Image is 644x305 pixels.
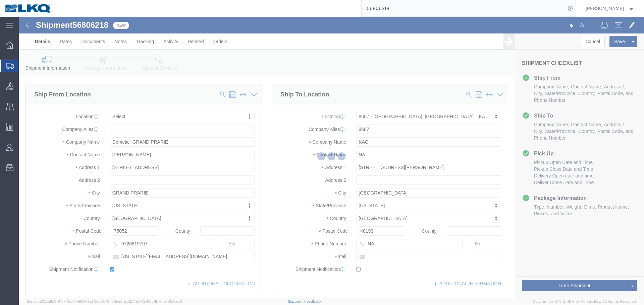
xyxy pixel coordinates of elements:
[112,299,182,303] span: Client: 2025.19.0-129fbcf
[27,299,109,303] span: Server: 2025.19.0-91c74307f99
[586,5,624,12] span: Rajasheker Reddy
[304,299,321,303] a: Feedback
[5,3,52,13] img: logo
[362,0,566,16] input: Search for shipment number, reference number
[288,299,305,303] a: Support
[585,4,635,12] button: [PERSON_NAME]
[533,299,636,304] span: Copyright © [DATE]-[DATE] Agistix Inc., All Rights Reserved
[155,299,182,303] span: [DATE] 09:39:01
[81,299,109,303] span: [DATE] 09:50:40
